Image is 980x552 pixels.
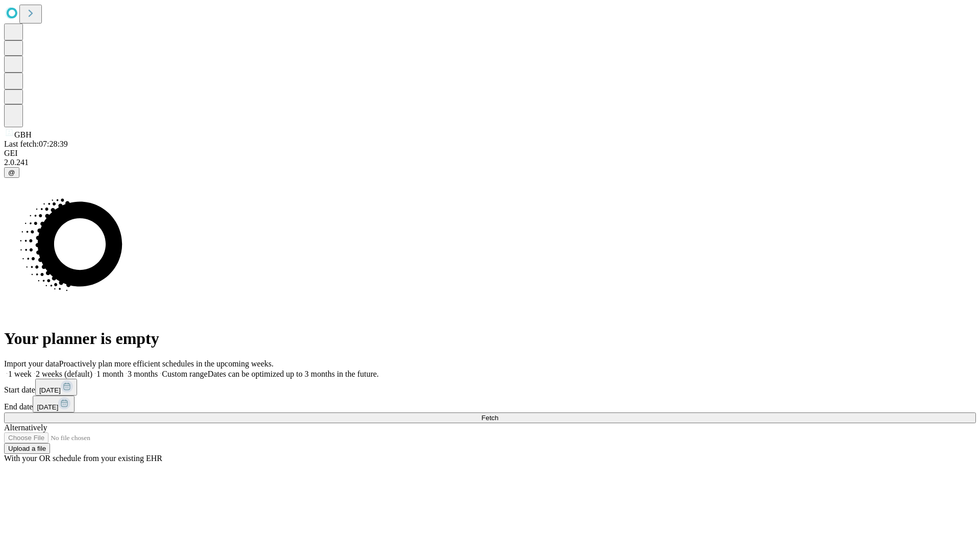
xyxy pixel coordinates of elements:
[4,379,976,396] div: Start date
[4,167,19,178] button: @
[59,359,274,368] span: Proactively plan more efficient schedules in the upcoming weeks.
[162,370,207,378] span: Custom range
[8,169,15,176] span: @
[4,158,976,167] div: 2.0.241
[35,379,77,396] button: [DATE]
[4,359,59,368] span: Import your data
[4,329,976,348] h1: Your planner is empty
[96,370,124,378] span: 1 month
[4,140,68,148] span: Last fetch: 07:28:39
[4,443,50,454] button: Upload a file
[33,396,75,412] button: [DATE]
[36,370,92,378] span: 2 weeks (default)
[4,412,976,423] button: Fetch
[39,386,61,394] span: [DATE]
[481,414,498,422] span: Fetch
[4,423,47,432] span: Alternatively
[4,396,976,412] div: End date
[208,370,379,378] span: Dates can be optimized up to 3 months in the future.
[4,149,976,158] div: GEI
[128,370,158,378] span: 3 months
[37,403,58,411] span: [DATE]
[14,130,32,139] span: GBH
[8,370,32,378] span: 1 week
[4,454,162,463] span: With your OR schedule from your existing EHR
